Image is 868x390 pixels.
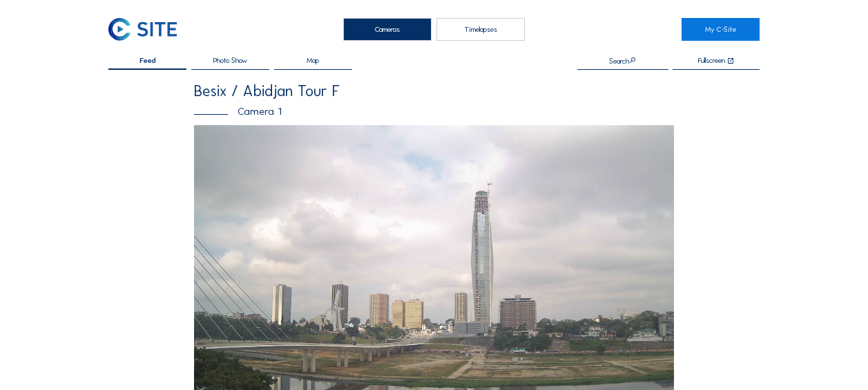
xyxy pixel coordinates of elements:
[698,57,725,65] div: Fullscreen
[194,106,674,116] div: Camera 1
[682,18,760,41] a: My C-Site
[213,57,247,64] span: Photo Show
[108,18,186,41] a: C-SITE Logo
[194,84,674,99] div: Besix / Abidjan Tour F
[307,57,319,64] span: Map
[436,18,525,41] div: Timelapses
[139,57,156,64] span: Feed
[343,18,432,41] div: Cameras
[108,18,177,41] img: C-SITE Logo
